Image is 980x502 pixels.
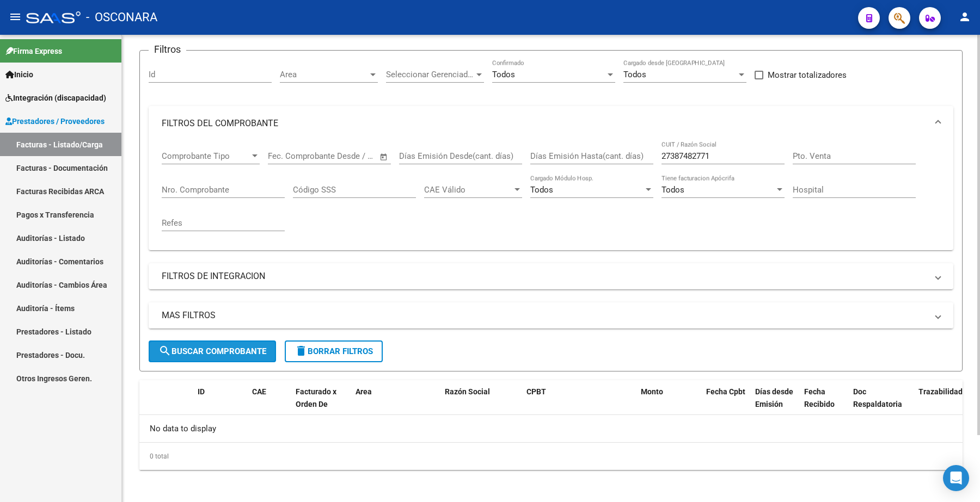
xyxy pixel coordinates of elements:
span: Fecha Cpbt [706,387,745,396]
button: Open calendar [378,151,390,163]
button: Buscar Comprobante [149,340,276,362]
datatable-header-cell: Razón Social [440,380,522,428]
span: ID [198,387,205,396]
span: Integración (discapacidad) [5,92,106,104]
button: Borrar Filtros [285,340,383,362]
div: FILTROS DEL COMPROBANTE [149,141,953,250]
span: Inicio [5,69,33,80]
mat-icon: menu [9,10,22,23]
span: Mostrar totalizadores [768,69,847,82]
span: Buscar Comprobante [158,346,266,356]
span: Comprobante Tipo [162,151,250,161]
h3: Filtros [149,42,186,57]
span: Todos [623,70,646,79]
datatable-header-cell: Doc Respaldatoria [849,380,914,428]
datatable-header-cell: Días desde Emisión [751,380,800,428]
datatable-header-cell: Fecha Recibido [800,380,849,428]
span: Todos [492,70,515,79]
span: Razón Social [445,387,490,396]
datatable-header-cell: Monto [636,380,702,428]
datatable-header-cell: ID [193,380,248,428]
span: Todos [661,185,684,195]
span: CAE Válido [424,185,512,195]
mat-expansion-panel-header: MAS FILTROS [149,302,953,329]
mat-panel-title: FILTROS DEL COMPROBANTE [162,117,927,129]
div: No data to display [139,415,963,442]
mat-expansion-panel-header: FILTROS DE INTEGRACION [149,263,953,289]
span: Facturado x Orden De [296,387,336,408]
span: Doc Respaldatoria [853,387,902,408]
input: Fecha fin [322,151,375,161]
span: CPBT [526,387,546,396]
datatable-header-cell: Area [351,380,425,428]
datatable-header-cell: Fecha Cpbt [702,380,751,428]
datatable-header-cell: Facturado x Orden De [291,380,351,428]
span: Trazabilidad [918,387,963,396]
span: Seleccionar Gerenciador [386,70,474,79]
span: Area [280,70,368,79]
mat-icon: search [158,344,171,357]
mat-icon: delete [295,344,308,357]
datatable-header-cell: CAE [248,380,291,428]
span: Area [356,387,372,396]
span: Borrar Filtros [295,346,373,356]
datatable-header-cell: Trazabilidad [914,380,979,428]
mat-icon: person [958,10,971,23]
mat-expansion-panel-header: FILTROS DEL COMPROBANTE [149,106,953,141]
div: Open Intercom Messenger [943,465,969,491]
datatable-header-cell: CPBT [522,380,636,428]
mat-panel-title: FILTROS DE INTEGRACION [162,270,927,282]
div: 0 total [139,443,963,470]
input: Fecha inicio [268,151,312,161]
mat-panel-title: MAS FILTROS [162,309,927,321]
span: Prestadores / Proveedores [5,115,105,127]
span: Fecha Recibido [804,387,835,408]
span: Días desde Emisión [755,387,793,408]
span: Firma Express [5,45,62,57]
span: Monto [641,387,663,396]
span: CAE [252,387,266,396]
span: Todos [530,185,553,195]
span: - OSCONARA [86,5,157,29]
